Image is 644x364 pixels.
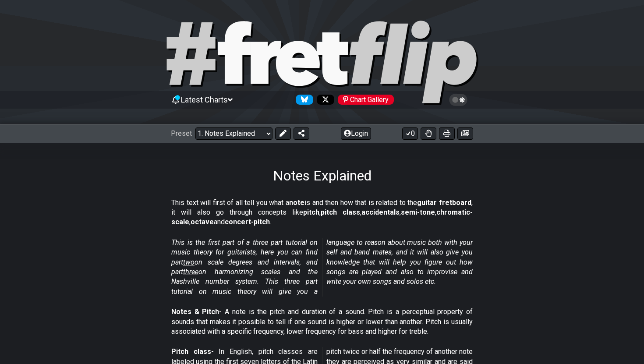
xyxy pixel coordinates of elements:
a: Follow #fretflip at X [313,95,334,105]
button: Share Preset [294,127,309,140]
strong: octave [191,218,214,226]
strong: pitch [303,208,319,216]
strong: pitch class [321,208,360,216]
em: This is the first part of a three part tutorial on music theory for guitarists, here you can find... [171,238,473,296]
button: Login [341,127,371,140]
button: Edit Preset [275,127,291,140]
button: Create image [457,127,473,140]
a: #fretflip at Pinterest [334,95,394,105]
h1: Notes Explained [273,167,372,184]
button: Toggle Dexterity for all fretkits [421,127,436,140]
span: Latest Charts [181,95,228,104]
strong: accidentals [361,208,400,216]
span: Toggle light / dark theme [453,96,464,104]
button: 0 [402,127,418,140]
button: Print [439,127,455,140]
p: - A note is the pitch and duration of a sound. Pitch is a perceptual property of sounds that make... [171,307,473,336]
strong: concert-pitch [225,218,270,226]
p: This text will first of all tell you what a is and then how that is related to the , it will also... [171,198,473,227]
strong: Notes & Pitch [171,307,219,316]
strong: guitar fretboard [417,198,471,207]
strong: semi-tone [401,208,435,216]
span: two [183,258,195,266]
select: Preset [195,127,272,140]
span: three [183,268,198,276]
strong: Pitch class [171,347,211,356]
strong: note [289,198,304,207]
div: Chart Gallery [338,95,394,105]
a: Follow #fretflip at Bluesky [292,95,313,105]
span: Preset [171,129,192,138]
